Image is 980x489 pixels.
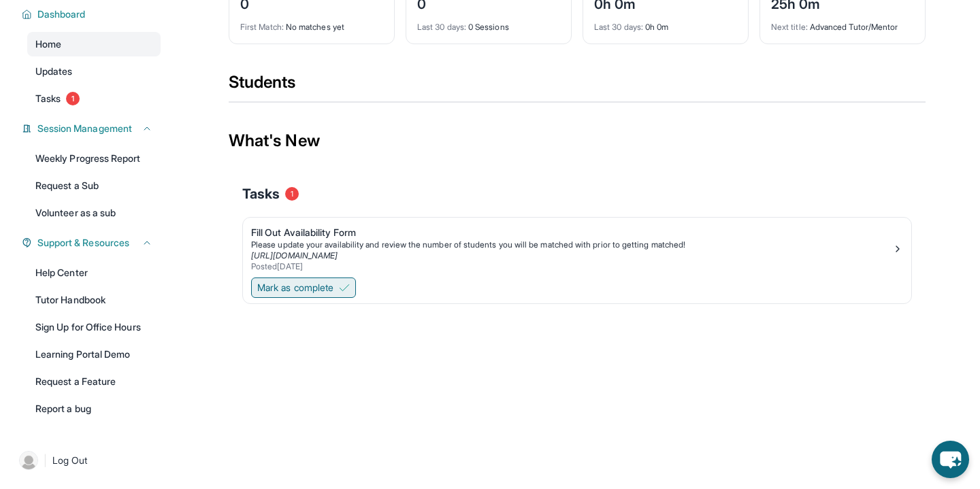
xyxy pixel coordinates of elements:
[251,226,892,239] div: Fill Out Availability Form
[27,315,161,339] a: Sign Up for Office Hours
[229,71,926,101] div: Students
[932,441,969,478] button: chat-button
[27,146,161,171] a: Weekly Progress Report
[32,7,152,21] button: Dashboard
[27,201,161,225] a: Volunteer as a sub
[66,92,80,105] span: 1
[27,173,161,198] a: Request a Sub
[339,282,350,293] img: Mark as complete
[52,454,88,467] span: Log Out
[32,122,152,135] button: Session Management
[417,14,560,33] div: 0 Sessions
[35,92,61,105] span: Tasks
[37,7,86,21] span: Dashboard
[19,451,38,470] img: user-img
[32,236,152,250] button: Support & Resources
[771,14,914,33] div: Advanced Tutor/Mentor
[27,288,161,312] a: Tutor Handbook
[240,14,383,33] div: No matches yet
[229,111,926,171] div: What's New
[251,261,892,272] div: Posted [DATE]
[14,445,161,475] a: |Log Out
[251,239,892,250] div: Please update your availability and review the number of students you will be matched with prior ...
[257,281,333,294] span: Mark as complete
[27,397,161,421] a: Report a bug
[27,59,161,84] a: Updates
[27,86,161,111] a: Tasks1
[35,37,61,51] span: Home
[285,187,299,201] span: 1
[417,22,466,32] span: Last 30 days :
[251,250,338,260] a: [URL][DOMAIN_NAME]
[594,22,643,32] span: Last 30 days :
[44,452,47,469] span: |
[243,218,911,275] a: Fill Out Availability FormPlease update your availability and review the number of students you w...
[771,22,808,32] span: Next title :
[242,184,280,203] span: Tasks
[240,22,284,32] span: First Match :
[594,14,737,33] div: 0h 0m
[27,32,161,56] a: Home
[27,369,161,394] a: Request a Feature
[251,277,356,298] button: Mark as complete
[37,236,129,250] span: Support & Resources
[35,65,73,78] span: Updates
[27,342,161,367] a: Learning Portal Demo
[37,122,132,135] span: Session Management
[27,260,161,285] a: Help Center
